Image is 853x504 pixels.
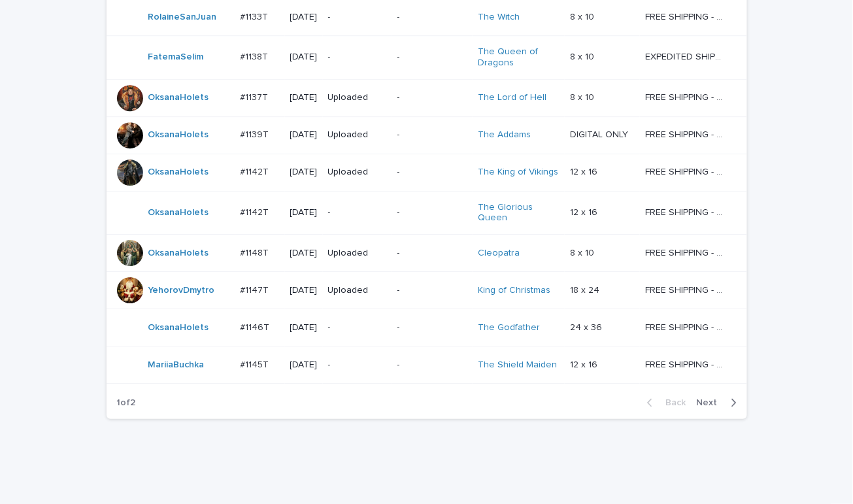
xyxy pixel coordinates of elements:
p: - [397,322,467,333]
p: 8 x 10 [570,90,597,103]
p: #1139T [241,127,272,141]
tr: YehorovDmytro #1147T#1147T [DATE]Uploaded-King of Christmas 18 x 2418 x 24 FREE SHIPPING - previe... [107,272,747,309]
a: FatemaSelim [148,52,204,63]
tr: OksanaHolets #1142T#1142T [DATE]Uploaded-The King of Vikings 12 x 1612 x 16 FREE SHIPPING - previ... [107,154,747,191]
p: - [397,52,467,63]
button: Next [692,397,747,409]
tr: OksanaHolets #1142T#1142T [DATE]--The Glorious Queen 12 x 1612 x 16 FREE SHIPPING - preview in 1-... [107,191,747,235]
p: - [328,322,387,333]
p: - [328,360,387,371]
p: EXPEDITED SHIPPING - preview in 1 business day; delivery up to 5 business days after your approval. [645,49,728,63]
p: #1145T [241,357,272,371]
a: The Addams [478,129,531,141]
p: - [397,248,467,259]
a: OksanaHolets [148,92,209,103]
a: OksanaHolets [148,167,209,178]
p: - [397,12,467,23]
p: #1133T [241,9,271,23]
p: #1146T [241,320,273,333]
p: 24 x 36 [570,320,605,333]
p: 1 of 2 [107,387,146,419]
p: - [397,167,467,178]
a: The Glorious Queen [478,202,560,224]
p: - [397,285,467,296]
p: 8 x 10 [570,9,597,23]
p: DIGITAL ONLY [570,127,631,141]
p: FREE SHIPPING - preview in 1-2 business days, after your approval delivery will take 5-10 b.d. [645,164,728,178]
p: Uploaded [328,92,387,103]
a: The Lord of Hell [478,92,546,103]
p: Uploaded [328,167,387,178]
p: FREE SHIPPING - preview in 1-2 business days, after your approval delivery will take 5-10 b.d. [645,90,728,103]
tr: OksanaHolets #1139T#1139T [DATE]Uploaded-The Addams DIGITAL ONLYDIGITAL ONLY FREE SHIPPING - prev... [107,116,747,154]
a: MariiaBuchka [148,360,205,371]
tr: MariiaBuchka #1145T#1145T [DATE]--The Shield Maiden 12 x 1612 x 16 FREE SHIPPING - preview in 1-2... [107,346,747,384]
p: [DATE] [290,129,318,141]
p: - [397,360,467,371]
p: Uploaded [328,285,387,296]
a: OksanaHolets [148,207,209,218]
a: Cleopatra [478,248,520,259]
p: 12 x 16 [570,357,600,371]
a: The Godfather [478,322,540,333]
p: FREE SHIPPING - preview in 1-2 business days, after your approval delivery will take 5-10 b.d. [645,357,728,371]
a: OksanaHolets [148,322,209,333]
a: King of Christmas [478,285,550,296]
p: FREE SHIPPING - preview in 1-2 business days, after your approval delivery will take 5-10 b.d. [645,9,728,23]
a: RolaineSanJuan [148,12,217,23]
button: Back [637,397,692,409]
p: - [328,52,387,63]
p: [DATE] [290,285,318,296]
p: #1142T [241,205,272,218]
a: The King of Vikings [478,167,558,178]
tr: FatemaSelim #1138T#1138T [DATE]--The Queen of Dragons 8 x 108 x 10 EXPEDITED SHIPPING - preview i... [107,35,747,79]
p: - [397,92,467,103]
p: [DATE] [290,167,318,178]
p: [DATE] [290,322,318,333]
p: #1137T [241,90,271,103]
p: FREE SHIPPING - preview in 1-2 business days, after your approval delivery will take 5-10 b.d. [645,282,728,296]
p: [DATE] [290,92,318,103]
p: FREE SHIPPING - preview in 1-2 business days, after your approval delivery will take 5-10 b.d. [645,205,728,218]
a: The Queen of Dragons [478,46,560,69]
a: The Shield Maiden [478,360,557,371]
a: YehorovDmytro [148,285,215,296]
p: Uploaded [328,248,387,259]
p: - [397,129,467,141]
p: [DATE] [290,52,318,63]
p: FREE SHIPPING - preview in 1-2 business days, after your approval delivery will take 5-10 b.d. [645,320,728,333]
p: 8 x 10 [570,245,597,259]
p: Uploaded [328,129,387,141]
p: 12 x 16 [570,164,600,178]
tr: OksanaHolets #1148T#1148T [DATE]Uploaded-Cleopatra 8 x 108 x 10 FREE SHIPPING - preview in 1-2 bu... [107,235,747,272]
p: FREE SHIPPING - preview in 1-2 business days, after your approval delivery will take 5-10 b.d. [645,245,728,259]
p: FREE SHIPPING - preview in 1-2 business days, after your approval delivery will take 5-10 b.d. [645,127,728,141]
p: #1147T [241,282,272,296]
p: 8 x 10 [570,49,597,63]
p: #1148T [241,245,272,259]
span: Back [658,398,686,407]
tr: OksanaHolets #1146T#1146T [DATE]--The Godfather 24 x 3624 x 36 FREE SHIPPING - preview in 1-2 bus... [107,309,747,346]
a: The Witch [478,12,520,23]
p: [DATE] [290,360,318,371]
a: OksanaHolets [148,129,209,141]
p: [DATE] [290,12,318,23]
p: #1138T [241,49,271,63]
p: #1142T [241,164,272,178]
p: 18 x 24 [570,282,602,296]
p: - [328,207,387,218]
p: - [397,207,467,218]
p: - [328,12,387,23]
p: [DATE] [290,207,318,218]
p: 12 x 16 [570,205,600,218]
a: OksanaHolets [148,248,209,259]
p: [DATE] [290,248,318,259]
span: Next [697,398,726,407]
tr: OksanaHolets #1137T#1137T [DATE]Uploaded-The Lord of Hell 8 x 108 x 10 FREE SHIPPING - preview in... [107,79,747,116]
